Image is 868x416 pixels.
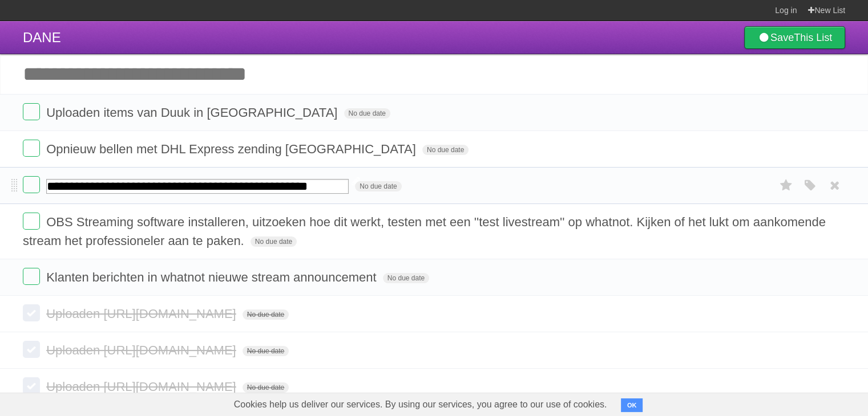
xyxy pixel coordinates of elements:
label: Done [23,103,40,120]
label: Done [23,213,40,230]
label: Done [23,377,40,394]
label: Done [23,176,40,193]
button: OK [621,398,643,412]
span: Uploaden items van Duuk in [GEOGRAPHIC_DATA] [46,105,340,120]
span: No due date [355,181,401,191]
span: No due date [243,309,289,320]
label: Done [23,341,40,358]
span: No due date [243,346,289,356]
span: Opnieuw bellen met DHL Express zending [GEOGRAPHIC_DATA] [46,142,419,156]
span: Uploaden [URL][DOMAIN_NAME] [46,343,239,357]
label: Done [23,304,40,321]
label: Done [23,140,40,157]
label: Star task [776,176,797,195]
span: No due date [383,273,429,283]
span: Cookies help us deliver our services. By using our services, you agree to our use of cookies. [223,393,619,416]
span: No due date [243,382,289,393]
span: No due date [422,145,469,155]
span: Uploaden [URL][DOMAIN_NAME] [46,380,239,394]
span: No due date [344,108,390,119]
span: Klanten berichten in whatnot nieuwe stream announcement [46,270,379,284]
span: Uploaden [URL][DOMAIN_NAME] [46,307,239,321]
a: SaveThis List [744,26,845,49]
label: Done [23,268,40,285]
span: DANE [23,30,61,45]
b: This List [794,32,832,43]
span: OBS Streaming software installeren, uitzoeken hoe dit werkt, testen met een ''test livestream'' o... [23,215,826,248]
span: No due date [251,236,297,247]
